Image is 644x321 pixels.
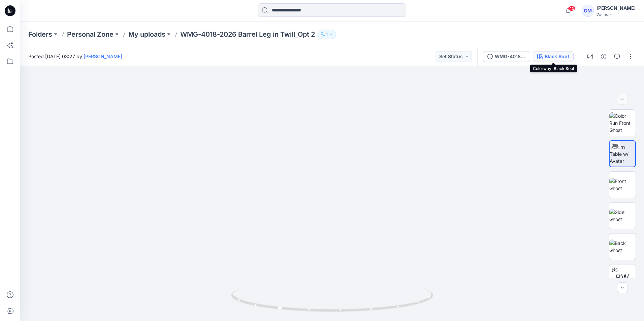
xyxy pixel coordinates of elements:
img: Back Ghost [609,240,636,254]
img: Turn Table w/ Avatar [610,143,635,165]
img: Color Run Front Ghost [609,112,636,134]
a: My uploads [128,30,165,39]
button: Black Soot [533,51,574,62]
button: WMG-4018-2026 Barrel Leg in Twill_Opt 2_Full Colorway [483,51,530,62]
span: BW [616,272,629,284]
div: Black Soot [545,53,569,60]
a: Personal Zone [67,30,114,39]
span: 45 [568,6,575,11]
p: 1 [326,31,328,38]
img: Side Ghost [609,209,636,223]
div: [PERSON_NAME] [597,4,636,12]
button: Details [598,51,609,62]
p: WMG-4018-2026 Barrel Leg in Twill_Opt 2 [180,30,315,39]
div: WMG-4018-2026 Barrel Leg in Twill_Opt 2_Full Colorway [495,53,526,60]
a: Folders [28,30,52,39]
div: Walmart [597,12,636,17]
a: [PERSON_NAME] [84,53,122,59]
button: 1 [318,30,336,39]
img: Front Ghost [609,178,636,192]
span: Posted [DATE] 03:27 by [28,53,122,60]
div: GM [582,5,594,17]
